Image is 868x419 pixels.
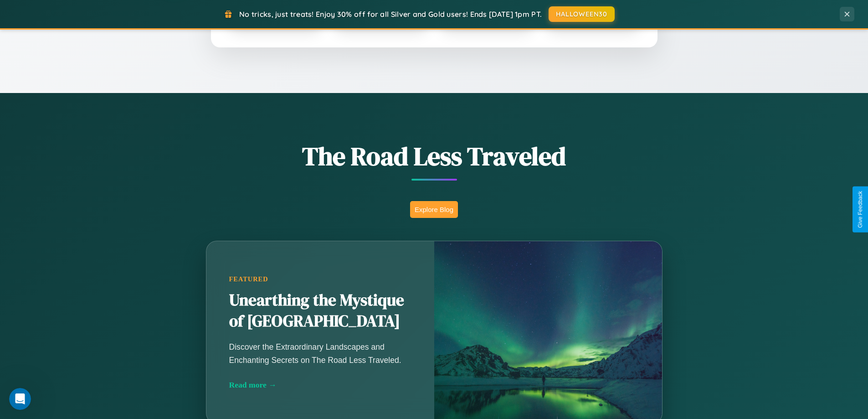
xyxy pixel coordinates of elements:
h2: Unearthing the Mystique of [GEOGRAPHIC_DATA] [229,290,411,332]
button: Explore Blog [410,201,458,218]
div: Read more → [229,380,411,390]
button: HALLOWEEN30 [549,6,615,22]
iframe: Intercom live chat [9,388,31,410]
div: Give Feedback [857,191,863,228]
h1: The Road Less Traveled [161,139,708,174]
p: Discover the Extraordinary Landscapes and Enchanting Secrets on The Road Less Traveled. [229,341,411,366]
div: Featured [229,275,411,283]
span: No tricks, just treats! Enjoy 30% off for all Silver and Gold users! Ends [DATE] 1pm PT. [239,10,542,19]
